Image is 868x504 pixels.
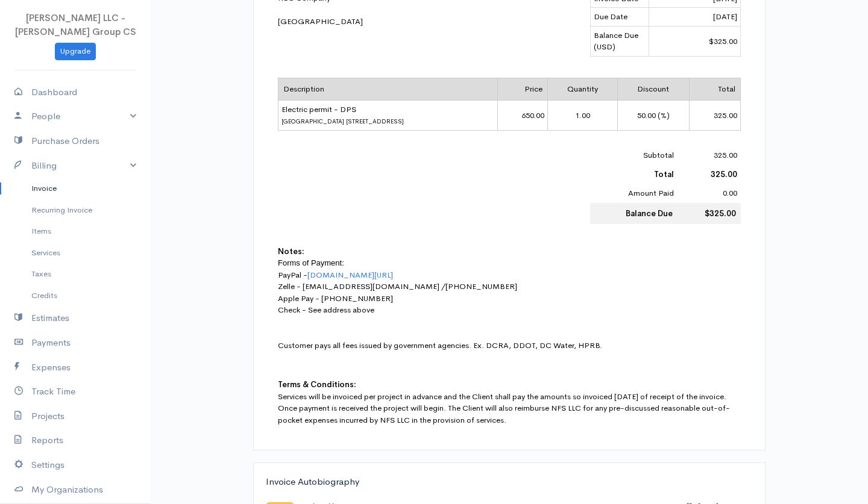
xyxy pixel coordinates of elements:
td: Subtotal [590,146,678,165]
td: Amount Paid [590,184,678,203]
a: [DOMAIN_NAME][URL] [307,270,393,280]
span: [PERSON_NAME] LLC - [PERSON_NAME] Group CS [15,12,136,37]
td: 325.00 [689,100,740,130]
div: Invoice Autobiography [266,475,753,489]
div: Services will be invoiced per project in advance and the Client shall pay the amounts so invoiced... [278,379,741,426]
span: Check - See address above [278,305,374,315]
td: Due Date [591,8,649,26]
td: $325.00 [678,203,741,225]
td: Balance Due [590,203,678,225]
td: Total [689,78,740,101]
a: Upgrade [55,43,96,60]
span: Apple Pay - [PHONE_NUMBER] [278,293,393,303]
b: Total [654,169,674,179]
td: Discount [617,78,689,101]
td: 1.00 [548,100,618,130]
td: Quantity [548,78,618,101]
td: $325.00 [649,26,741,56]
b: Terms & Conditions: [278,379,356,390]
td: 325.00 [678,146,741,165]
span: Forms of Payment: [278,258,344,267]
td: 0.00 [678,184,741,203]
p: PayPal - Customer pays all fees issued by government agencies. Ex. DCRA, DDOT, DC Water, HPRB. [278,257,741,351]
td: 50.00 (%) [617,100,689,130]
td: Balance Due (USD) [591,26,649,56]
b: 325.00 [711,169,737,179]
td: Electric permit - DPS [278,100,498,130]
td: [DATE] [649,8,741,26]
span: [PHONE_NUMBER] [445,281,517,291]
td: Price [497,78,547,101]
td: 650.00 [497,100,547,130]
span: Zelle - [EMAIL_ADDRESS][DOMAIN_NAME] / [278,281,445,291]
span: [GEOGRAPHIC_DATA] [STREET_ADDRESS] [281,117,404,125]
b: Notes: [278,246,304,257]
td: Description [278,78,498,101]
